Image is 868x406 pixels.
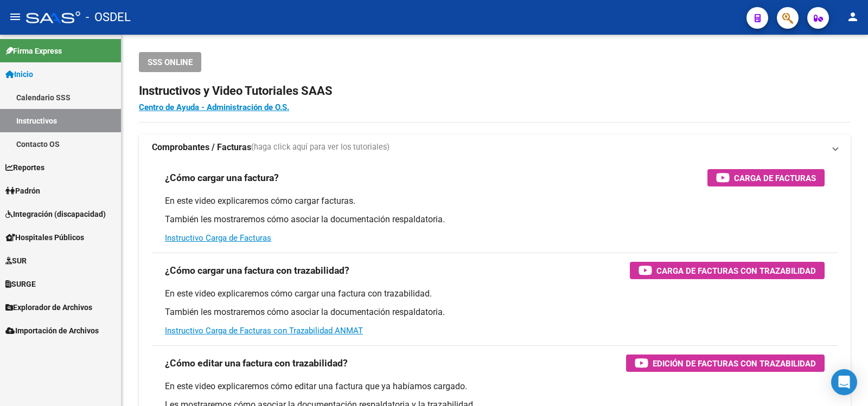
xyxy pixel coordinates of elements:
[656,264,816,278] span: Carga de Facturas con Trazabilidad
[165,233,271,243] a: Instructivo Carga de Facturas
[148,57,193,67] span: SSS ONLINE
[251,141,390,153] span: (haga click aquí para ver los tutoriales)
[5,45,62,57] span: Firma Express
[5,162,44,173] span: Reportes
[846,10,859,23] mat-icon: person
[5,301,92,313] span: Explorador de Archivos
[9,10,22,23] mat-icon: menu
[165,356,348,371] h3: ¿Cómo editar una factura con trazabilidad?
[165,381,825,392] p: En este video explicaremos cómo editar una factura que ya habíamos cargado.
[5,185,40,197] span: Padrón
[139,52,201,72] button: SSS ONLINE
[139,134,851,160] mat-expansion-panel-header: Comprobantes / Facturas(haga click aquí para ver los tutoriales)
[165,195,825,207] p: En este video explicaremos cómo cargar facturas.
[5,231,84,243] span: Hospitales Públicos
[165,214,825,225] p: También les mostraremos cómo asociar la documentación respaldatoria.
[165,306,825,318] p: También les mostraremos cómo asociar la documentación respaldatoria.
[139,102,289,112] a: Centro de Ayuda - Administración de O.S.
[831,369,857,395] div: Open Intercom Messenger
[165,288,825,300] p: En este video explicaremos cómo cargar una factura con trazabilidad.
[5,255,27,267] span: SUR
[165,170,279,185] h3: ¿Cómo cargar una factura?
[630,262,825,279] button: Carga de Facturas con Trazabilidad
[653,357,816,370] span: Edición de Facturas con Trazabilidad
[626,355,825,372] button: Edición de Facturas con Trazabilidad
[86,5,131,29] span: - OSDEL
[5,68,33,80] span: Inicio
[5,278,36,290] span: SURGE
[5,325,99,337] span: Importación de Archivos
[139,81,851,101] h2: Instructivos y Video Tutoriales SAAS
[152,141,251,153] strong: Comprobantes / Facturas
[165,263,349,278] h3: ¿Cómo cargar una factura con trazabilidad?
[707,169,825,186] button: Carga de Facturas
[165,326,363,336] a: Instructivo Carga de Facturas con Trazabilidad ANMAT
[734,171,816,185] span: Carga de Facturas
[5,208,106,220] span: Integración (discapacidad)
